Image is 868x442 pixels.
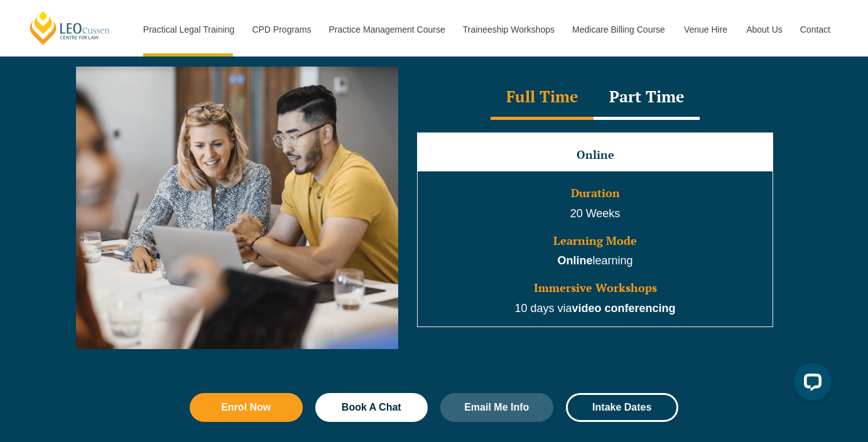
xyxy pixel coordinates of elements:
[440,393,553,422] a: Email Me Info
[315,393,428,422] a: Book A Chat
[572,302,676,315] strong: video conferencing
[419,253,771,269] p: learning
[566,393,679,422] a: Intake Dates
[320,3,453,57] a: Practice Management Course
[737,3,791,57] a: About Us
[453,3,563,57] a: Traineeship Workshops
[592,402,651,412] span: Intake Dates
[791,3,840,57] a: Contact
[557,254,592,267] strong: Online
[134,3,243,57] a: Practical Legal Training
[190,393,303,422] a: Enrol Now
[491,76,594,120] div: Full Time
[419,149,771,161] h3: Online
[242,3,319,57] a: CPD Programs
[675,3,737,57] a: Venue Hire
[221,402,271,412] span: Enrol Now
[28,10,112,46] a: [PERSON_NAME] Centre for Law
[563,3,675,57] a: Medicare Billing Course
[342,402,401,412] span: Book A Chat
[784,358,837,411] iframe: LiveChat chat widget
[419,206,771,222] p: 20 Weeks
[464,402,529,412] span: Email Me Info
[419,282,771,294] h3: Immersive Workshops
[419,301,771,317] p: 10 days via
[594,76,700,120] div: Part Time
[419,187,771,200] h3: Duration
[419,235,771,247] h3: Learning Mode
